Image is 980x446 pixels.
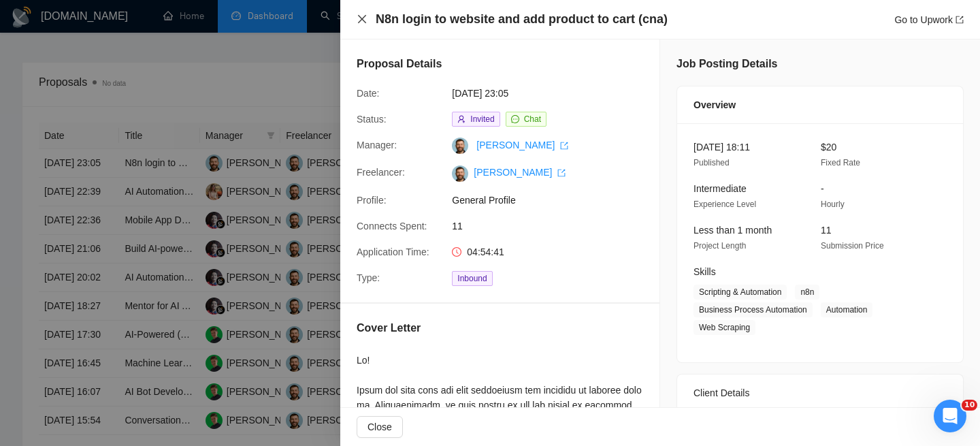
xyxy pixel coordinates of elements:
[821,302,873,317] span: Automation
[821,241,884,251] span: Submission Price
[962,400,977,411] span: 10
[693,200,756,209] span: Experience Level
[511,115,519,123] span: message
[357,195,387,206] span: Profile:
[693,241,746,251] span: Project Length
[357,272,380,283] span: Type:
[934,400,966,432] iframe: Intercom live chat
[457,115,465,123] span: user-add
[452,86,656,101] span: [DATE] 23:05
[357,320,421,336] h5: Cover Letter
[894,14,964,25] a: Go to Upworkexport
[357,140,397,150] span: Manager:
[821,183,824,194] span: -
[357,221,427,232] span: Connects Spent:
[376,11,668,28] h4: N8n login to website and add product to cart (cna)
[693,320,755,335] span: Web Scraping
[676,56,777,72] h5: Job Posting Details
[474,167,566,178] a: [PERSON_NAME] export
[693,142,750,153] span: [DATE] 18:11
[693,97,736,112] span: Overview
[955,16,964,24] span: export
[357,14,367,25] button: Close
[452,219,656,234] span: 11
[693,285,787,300] span: Scripting & Automation
[795,285,819,300] span: n8n
[821,142,836,153] span: $20
[557,169,566,177] span: export
[357,167,405,178] span: Freelancer:
[821,158,860,168] span: Fixed Rate
[693,302,813,317] span: Business Process Automation
[560,142,568,150] span: export
[452,165,468,182] img: c1-JWQDXWEy3CnA6sRtFzzU22paoDq5cZnWyBNc3HWqwvuW0qNnjm1CMP-YmbEEtPC
[367,419,392,434] span: Close
[693,225,772,236] span: Less than 1 month
[524,114,541,124] span: Chat
[357,416,403,438] button: Close
[452,247,461,257] span: clock-circle
[470,114,494,124] span: Invited
[452,271,492,286] span: Inbound
[357,114,387,125] span: Status:
[693,375,947,411] div: Client Details
[693,183,747,194] span: Intermediate
[452,193,656,208] span: General Profile
[693,266,716,277] span: Skills
[357,14,367,25] span: close
[357,56,442,72] h5: Proposal Details
[821,200,845,209] span: Hourly
[693,158,730,168] span: Published
[467,246,504,257] span: 04:54:41
[357,246,429,257] span: Application Time:
[476,140,568,150] a: [PERSON_NAME] export
[821,225,832,236] span: 11
[357,88,379,99] span: Date:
